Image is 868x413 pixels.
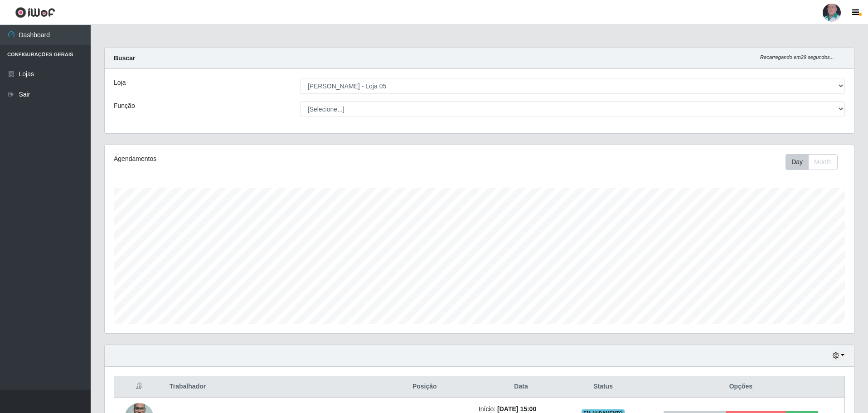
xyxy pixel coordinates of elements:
[786,154,809,170] button: Day
[114,78,126,87] label: Loja
[114,154,411,164] div: Agendamentos
[376,376,473,398] th: Posição
[637,376,845,398] th: Opções
[760,54,834,60] i: Recarregando em 29 segundos...
[15,7,55,18] img: CoreUI Logo
[569,376,637,398] th: Status
[808,154,838,170] button: Month
[114,101,135,111] label: Função
[786,154,838,170] div: First group
[786,154,845,170] div: Toolbar with button groups
[164,376,376,398] th: Trabalhador
[114,54,135,62] strong: Buscar
[497,405,536,413] time: [DATE] 15:00
[473,376,569,398] th: Data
